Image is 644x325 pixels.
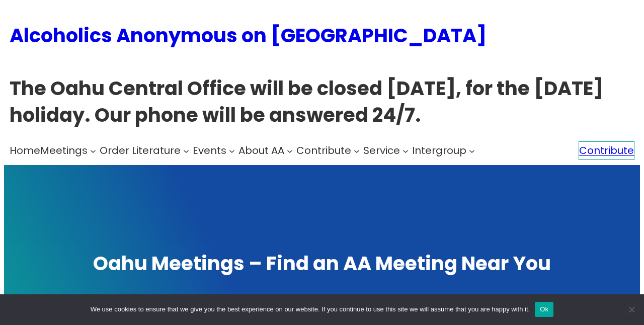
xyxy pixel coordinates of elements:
[354,147,360,153] button: Contribute submenu
[238,143,284,157] span: About AA
[193,143,226,157] span: Events
[90,147,96,153] button: Meetings submenu
[626,304,636,314] span: No
[10,143,40,157] span: Home
[412,142,466,159] a: Intergroup
[363,143,400,157] span: Service
[14,250,630,277] h1: Oahu Meetings – Find an AA Meeting Near You
[296,143,351,157] span: Contribute
[10,142,40,159] a: Home
[412,143,466,157] span: Intergroup
[10,20,487,51] a: Alcoholics Anonymous on [GEOGRAPHIC_DATA]
[229,147,235,153] button: Events submenu
[287,147,293,153] button: About AA submenu
[535,302,553,317] button: Ok
[403,147,409,153] button: Service submenu
[193,142,226,159] a: Events
[91,304,530,314] span: We use cookies to ensure that we give you the best experience on our website. If you continue to ...
[10,142,478,159] nav: Intergroup
[469,147,475,153] button: Intergroup submenu
[10,75,635,128] h1: The Oahu Central Office will be closed [DATE], for the [DATE] holiday. Our phone will be answered...
[238,142,284,159] a: About AA
[579,141,634,160] a: Contribute
[296,142,351,159] a: Contribute
[363,142,400,159] a: Service
[40,143,88,157] span: Meetings
[183,147,189,153] button: Order Literature submenu
[40,142,88,159] a: Meetings
[100,143,181,157] span: Order Literature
